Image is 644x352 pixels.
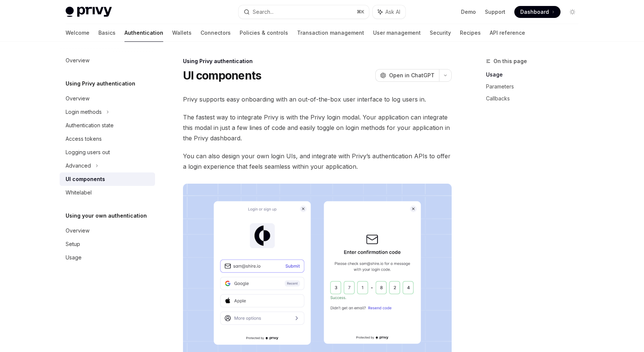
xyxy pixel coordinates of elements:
a: Policies & controls [240,24,288,42]
a: Access tokens [60,132,155,146]
div: Whitelabel [66,188,92,197]
span: Dashboard [520,8,549,16]
div: Using Privy authentication [183,57,452,65]
span: Ask AI [385,8,400,16]
a: Whitelabel [60,186,155,199]
div: Setup [66,240,80,249]
button: Open in ChatGPT [375,69,439,82]
h1: UI components [183,69,261,82]
div: Overview [66,94,89,103]
img: light logo [66,7,112,17]
a: Logging users out [60,146,155,159]
button: Search...⌘K [239,5,369,19]
span: ⌘ K [357,9,364,15]
a: Overview [60,92,155,105]
a: Setup [60,237,155,251]
div: Advanced [66,161,91,170]
span: The fastest way to integrate Privy is with the Privy login modal. Your application can integrate ... [183,112,452,143]
a: Demo [461,8,476,16]
a: Support [485,8,505,16]
a: Transaction management [297,24,364,42]
div: Overview [66,226,89,235]
a: UI components [60,172,155,186]
button: Toggle dark mode [566,6,578,18]
button: Ask AI [373,5,405,19]
a: User management [373,24,421,42]
div: Search... [253,7,274,16]
a: Connectors [201,24,231,42]
div: Overview [66,56,89,65]
h5: Using your own authentication [66,211,147,220]
a: Usage [60,251,155,264]
a: Overview [60,224,155,237]
a: Usage [486,69,584,81]
a: Dashboard [514,6,561,18]
div: UI components [66,175,105,184]
span: Open in ChatGPT [389,72,435,79]
span: Privy supports easy onboarding with an out-of-the-box user interface to log users in. [183,94,452,105]
a: Parameters [486,81,584,93]
a: Recipes [460,24,481,42]
a: Callbacks [486,93,584,105]
a: Welcome [66,24,89,42]
div: Logging users out [66,148,110,157]
a: Authentication state [60,119,155,132]
div: Usage [66,253,82,262]
span: You can also design your own login UIs, and integrate with Privy’s authentication APIs to offer a... [183,151,452,172]
a: Wallets [172,24,192,42]
a: API reference [490,24,525,42]
div: Authentication state [66,121,114,130]
a: Authentication [124,24,163,42]
a: Overview [60,54,155,67]
a: Security [430,24,451,42]
h5: Using Privy authentication [66,79,135,88]
span: On this page [493,57,527,66]
div: Access tokens [66,134,102,143]
a: Basics [98,24,116,42]
div: Login methods [66,108,102,116]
